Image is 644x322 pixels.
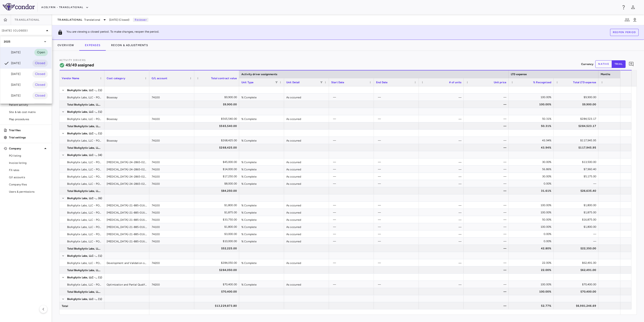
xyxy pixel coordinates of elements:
div: 2025 [0,36,51,47]
div: [DATE] [4,61,20,66]
span: Closed [32,93,48,98]
div: [DATE] [4,93,20,98]
div: [DATE] [4,50,20,55]
p: 2025 [4,40,11,44]
span: Closed [32,61,48,66]
div: [DATE] [4,82,20,88]
span: Open [34,50,48,55]
span: Closed [32,82,48,87]
span: Closed [32,72,48,77]
div: [DATE] [4,71,20,77]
